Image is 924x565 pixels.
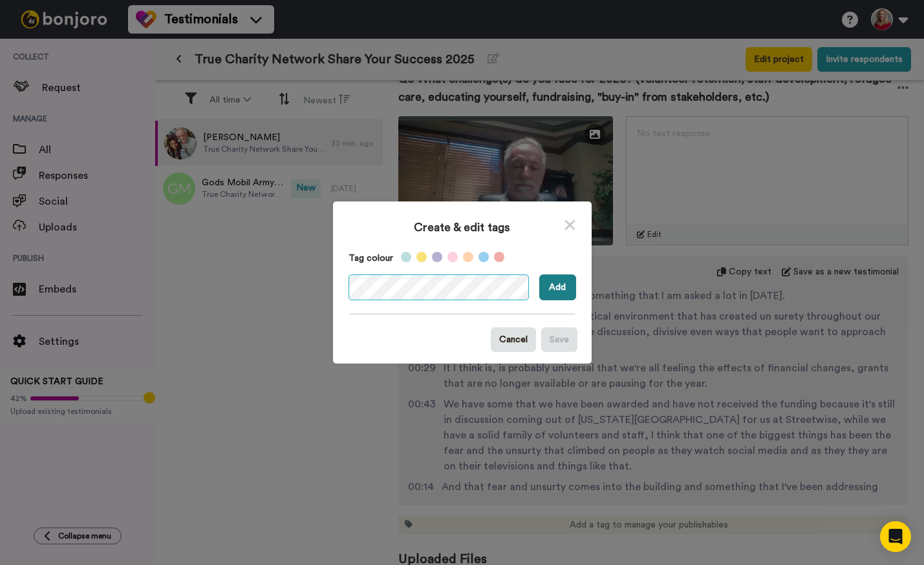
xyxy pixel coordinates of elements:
[349,252,398,266] label: Tag colour
[539,274,576,300] button: Add
[491,327,536,352] button: Cancel
[541,327,577,352] button: Save
[880,521,911,552] div: Open Intercom Messenger
[414,218,510,236] p: Create & edit tags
